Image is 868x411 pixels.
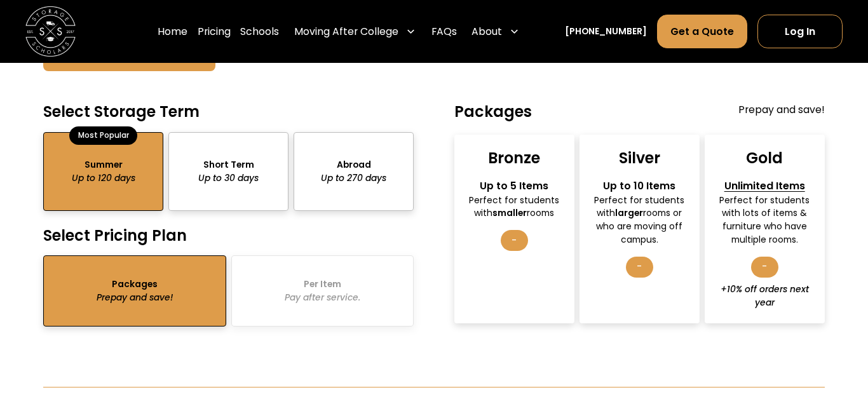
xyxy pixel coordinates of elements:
[431,14,457,49] a: FAQs
[240,14,279,49] a: Schools
[43,226,414,246] h4: Select Pricing Plan
[757,15,843,48] a: Log In
[615,206,643,219] strong: larger
[565,25,647,38] a: [PHONE_NUMBER]
[488,149,540,168] div: Bronze
[43,102,414,122] h4: Select Storage Term
[590,179,688,194] div: Up to 10 Items
[501,230,528,251] div: -
[454,102,532,122] h4: Packages
[715,283,813,309] div: +10% off orders next year
[738,102,825,122] div: Prepay and save!
[289,14,421,49] div: Moving After College
[492,206,527,219] strong: smaller
[25,6,76,57] a: home
[294,24,398,39] div: Moving After College
[465,179,563,194] div: Up to 5 Items
[158,14,187,49] a: Home
[69,126,137,145] div: Most Popular
[746,149,783,168] div: Gold
[751,257,778,278] div: -
[715,179,813,194] div: Unlimited Items
[43,102,824,326] form: package-pricing
[471,24,502,39] div: About
[715,194,813,246] div: Perfect for students with lots of items & furniture who have multiple rooms.
[198,14,231,49] a: Pricing
[25,6,76,57] img: Storage Scholars main logo
[465,194,563,220] div: Perfect for students with rooms
[466,14,525,49] div: About
[590,194,688,246] div: Perfect for students with rooms or who are moving off campus.
[619,149,660,168] div: Silver
[626,257,653,278] div: -
[657,15,747,48] a: Get a Quote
